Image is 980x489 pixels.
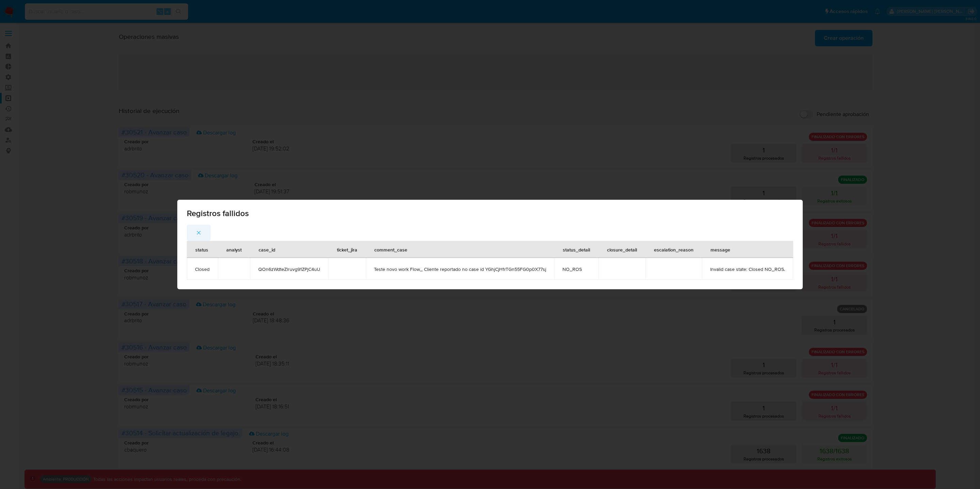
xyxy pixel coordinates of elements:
[646,241,702,258] div: escalation_reason
[562,266,590,272] span: NO_ROS
[366,241,415,258] div: comment_case
[702,241,738,258] div: message
[250,241,283,258] div: case_id
[258,266,320,272] span: QOn6zWdteZlruvg91ZPjC4uU
[187,241,216,258] div: status
[329,241,365,258] div: ticket_jira
[187,209,793,217] span: Registros fallidos
[374,266,546,272] span: Teste novo work Flow_ Cliente reportado no case id YGhjCjH1rTGn55FG0p0X77sj
[218,241,250,258] div: analyst
[599,241,645,258] div: closure_detail
[555,241,598,258] div: status_detail
[710,266,785,272] span: Invalid case state: Closed NO_ROS.
[195,266,210,272] span: Closed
